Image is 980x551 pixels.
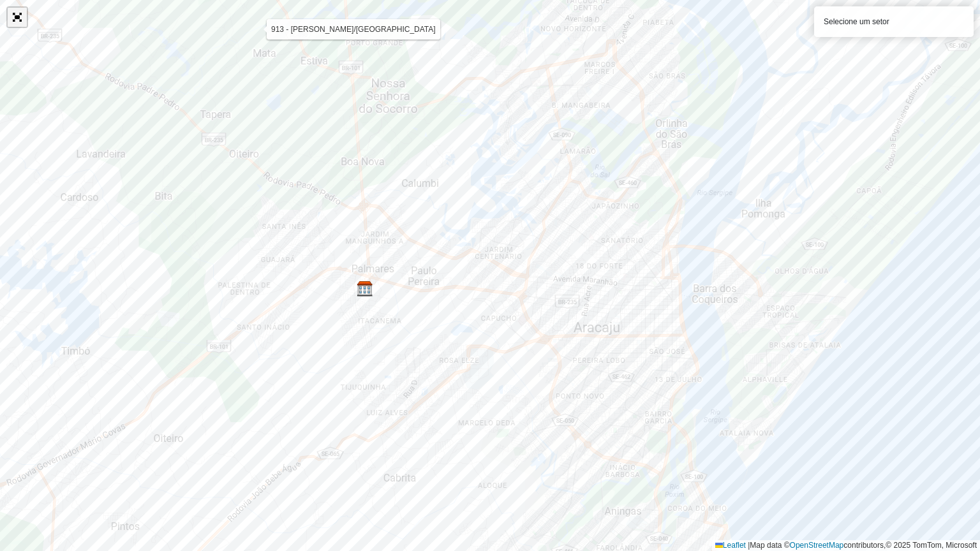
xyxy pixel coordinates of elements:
a: OpenStreetMap [790,541,844,550]
a: Abrir mapa em tela cheia [8,8,27,27]
span: | [748,541,750,550]
a: Leaflet [715,541,746,550]
div: Map data © contributors,© 2025 TomTom, Microsoft [712,540,980,551]
div: Selecione um setor [814,6,974,37]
